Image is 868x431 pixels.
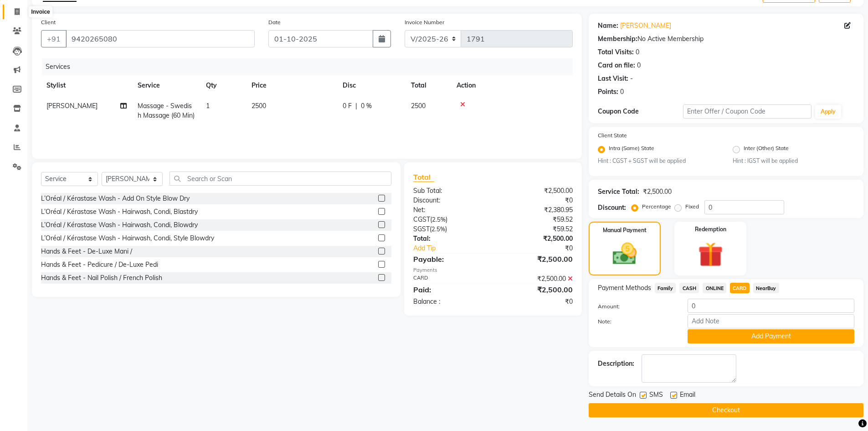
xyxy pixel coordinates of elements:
input: Search by Name/Mobile/Email/Code [66,30,255,47]
div: ₹0 [493,297,580,306]
span: CGST [413,215,430,223]
label: Intra (Same) State [609,144,654,155]
div: Discount: [598,203,626,213]
div: Membership: [598,34,637,44]
div: Payable: [406,254,493,265]
div: Net: [406,205,493,215]
span: Family [655,283,676,293]
span: ONLINE [703,283,726,293]
span: 2500 [252,102,266,110]
span: | [355,101,357,111]
span: Payment Methods [598,283,651,293]
div: ₹2,500.00 [493,274,580,284]
label: Amount: [591,302,681,311]
input: Enter Offer / Coupon Code [683,104,812,119]
div: Balance : [406,297,493,306]
th: Price [246,75,337,96]
span: 2500 [411,102,426,110]
div: Services [42,58,580,75]
div: ₹2,500.00 [643,187,672,197]
div: ₹2,500.00 [493,254,580,265]
div: ₹59.52 [493,224,580,234]
input: Add Note [688,314,854,328]
a: [PERSON_NAME] [620,21,671,31]
div: Hands & Feet - Pedicure / De-Luxe Pedi [41,260,158,270]
div: ₹0 [493,196,580,205]
span: Massage - Swedish Massage (60 Min) [138,102,195,119]
a: Add Tip [406,244,507,253]
div: ( ) [406,224,493,234]
th: Action [451,75,573,96]
th: Service [132,75,200,96]
input: Amount [688,299,854,313]
span: Total [413,172,434,182]
div: ( ) [406,215,493,224]
div: Last Visit: [598,74,628,83]
label: Fixed [685,203,699,211]
button: Checkout [589,403,863,417]
span: CARD [730,283,750,293]
div: Total: [406,234,493,244]
label: Inter (Other) State [744,144,789,155]
span: 0 % [361,101,372,111]
label: Manual Payment [603,226,647,234]
button: Add Payment [688,329,854,343]
th: Stylist [41,75,132,96]
div: Total Visits: [598,47,634,57]
span: 0 F [343,101,352,111]
div: Invoice [29,6,52,17]
label: Redemption [695,225,726,234]
div: L’Oréal / Kérastase Wash - Hairwash, Condi, Blowdry [41,220,198,230]
span: 2.5% [432,216,446,223]
label: Percentage [642,203,671,211]
div: L’Oréal / Kérastase Wash - Add On Style Blow Dry [41,194,190,203]
div: CARD [406,274,493,284]
span: Send Details On [589,390,636,401]
span: SGST [413,225,430,233]
div: Payments [413,266,572,274]
div: Description: [598,359,634,369]
div: Card on file: [598,61,635,70]
div: ₹2,500.00 [493,234,580,244]
label: Invoice Number [405,18,444,26]
div: Hands & Feet - De-Luxe Mani / [41,247,132,256]
div: Points: [598,87,618,97]
div: L’Oréal / Kérastase Wash - Hairwash, Condi, Blastdry [41,207,198,217]
button: Apply [815,105,841,119]
div: Hands & Feet - Nail Polish / French Polish [41,273,162,283]
span: SMS [649,390,663,401]
button: +91 [41,30,67,47]
span: 1 [206,102,210,110]
label: Client State [598,131,627,140]
small: Hint : IGST will be applied [733,157,854,165]
label: Date [268,18,281,26]
img: _cash.svg [605,240,644,268]
div: L’Oréal / Kérastase Wash - Hairwash, Condi, Style Blowdry [41,234,214,243]
img: _gift.svg [690,239,731,270]
span: NearBuy [753,283,779,293]
div: ₹2,500.00 [493,186,580,196]
div: Service Total: [598,187,639,197]
th: Disc [337,75,406,96]
div: Paid: [406,284,493,295]
div: 0 [620,87,624,97]
div: - [630,74,633,83]
label: Note: [591,317,681,326]
input: Search or Scan [169,171,392,186]
span: 2.5% [431,225,445,233]
div: ₹2,500.00 [493,284,580,295]
label: Client [41,18,56,26]
div: ₹2,380.95 [493,205,580,215]
div: Name: [598,21,618,31]
div: 0 [636,47,639,57]
small: Hint : CGST + SGST will be applied [598,157,719,165]
span: Email [680,390,695,401]
div: ₹59.52 [493,215,580,224]
div: No Active Membership [598,34,854,44]
span: CASH [679,283,699,293]
span: [PERSON_NAME] [46,102,98,110]
div: Coupon Code [598,107,683,116]
th: Total [406,75,451,96]
div: Discount: [406,196,493,205]
div: 0 [637,61,641,70]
